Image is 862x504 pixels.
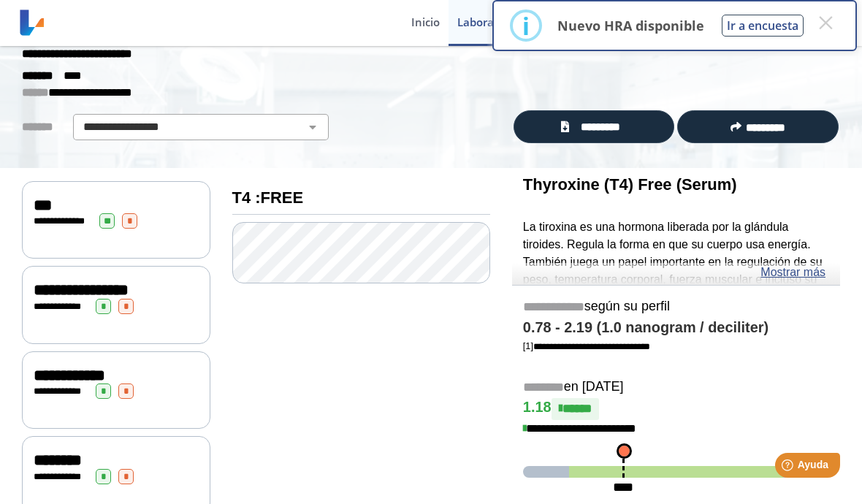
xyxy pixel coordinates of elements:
h4: 1.18 [523,398,829,420]
h4: 0.78 - 2.19 (1.0 nanogram / deciliter) [523,319,829,337]
iframe: Help widget launcher [732,447,846,488]
h5: en [DATE] [523,379,829,396]
a: [1] [523,340,650,351]
div: i [522,12,530,39]
button: Ir a encuesta [722,15,804,37]
a: Mostrar más [760,264,825,281]
b: Thyroxine (T4) Free (Serum) [523,175,737,194]
p: Nuevo HRA disponible [557,17,704,34]
b: T4 :FREE [232,188,304,207]
button: Close this dialog [812,9,839,36]
p: La tiroxina es una hormona liberada por la glándula tiroides. Regula la forma en que su cuerpo us... [523,218,829,340]
h5: según su perfil [523,299,829,316]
